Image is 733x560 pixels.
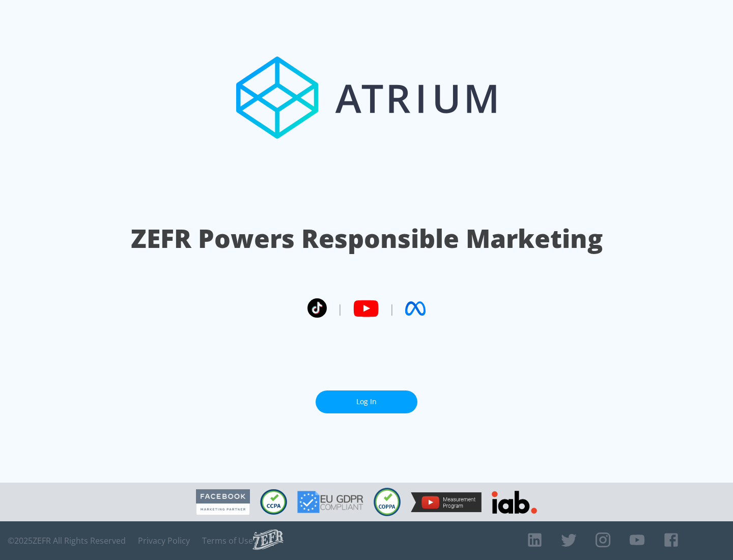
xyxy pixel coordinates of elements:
h1: ZEFR Powers Responsible Marketing [131,221,603,256]
img: GDPR Compliant [297,491,363,513]
span: © 2025 ZEFR All Rights Reserved [8,536,126,546]
a: Terms of Use [202,536,253,546]
img: CCPA Compliant [260,489,287,515]
span: | [389,301,395,316]
img: Facebook Marketing Partner [196,489,250,515]
img: YouTube Measurement Program [411,492,482,512]
img: IAB [492,491,537,514]
img: COPPA Compliant [374,488,401,516]
span: | [337,301,343,316]
a: Log In [316,390,417,413]
a: Privacy Policy [138,536,190,546]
